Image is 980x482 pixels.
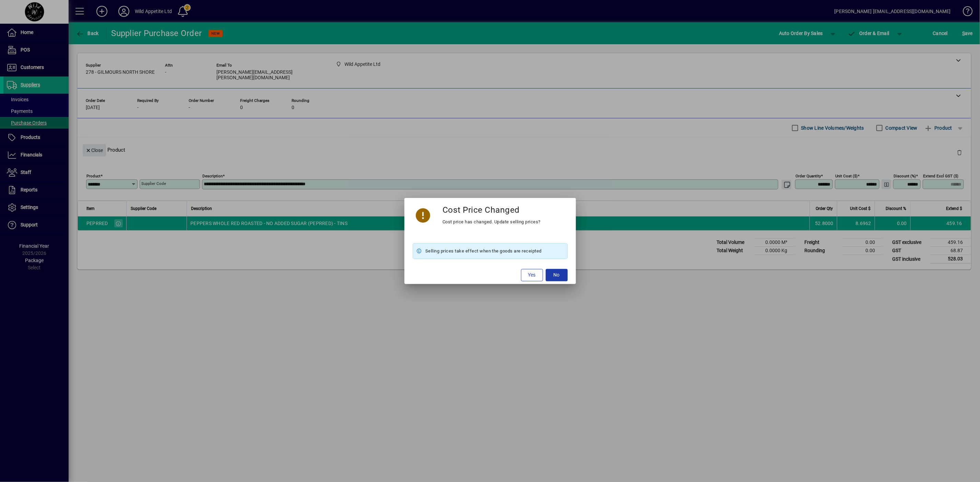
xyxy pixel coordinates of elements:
span: Yes [528,271,536,279]
button: Yes [521,269,543,281]
h3: Cost Price Changed [442,205,520,215]
div: Cost price has changed. Update selling prices? [442,218,541,226]
button: No [546,269,568,281]
span: No [554,271,560,279]
span: Selling prices take effect when the goods are receipted [425,247,542,255]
